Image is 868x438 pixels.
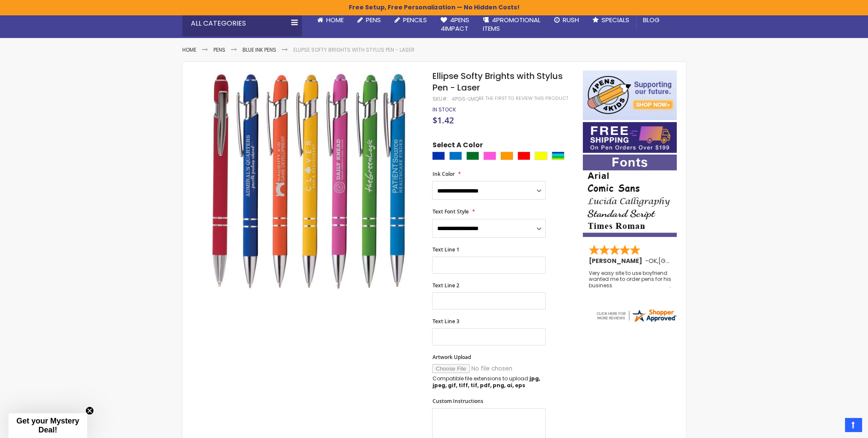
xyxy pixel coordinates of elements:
p: Compatible file extensions to upload: [432,375,546,389]
span: [GEOGRAPHIC_DATA] [658,257,721,265]
span: Pens [366,15,381,24]
a: Home [310,11,351,29]
a: 4PROMOTIONALITEMS [476,11,547,38]
a: Home [182,46,196,53]
div: Availability [432,106,456,113]
button: Close teaser [85,406,94,415]
a: Pens [213,46,225,53]
div: Green [466,152,479,160]
span: Select A Color [432,140,482,152]
iframe: Google Customer Reviews [798,415,868,438]
img: Ellipse Softy Brights with Stylus Pen - Laser [199,70,421,291]
img: 4pens 4 kids [583,70,677,120]
a: 4pens.com certificate URL [595,318,677,325]
li: Ellipse Softy Brights with Stylus Pen - Laser [293,47,415,53]
a: Rush [547,11,586,29]
span: Rush [563,15,579,24]
a: Pencils [388,11,434,29]
a: 4Pens4impact [434,11,476,38]
span: Ink Color [432,170,454,178]
div: Assorted [552,152,564,160]
a: Be the first to review this product [478,95,568,102]
a: Pens [351,11,388,29]
span: In stock [432,106,456,113]
span: Text Line 3 [432,318,459,325]
a: Specials [586,11,636,29]
span: Blog [643,15,660,24]
span: Specials [602,15,629,24]
span: - , [645,257,721,265]
div: All Categories [182,11,302,36]
span: Pencils [403,15,427,24]
img: Free shipping on orders over $199 [583,122,677,153]
span: OK [649,257,657,265]
span: Home [326,15,344,24]
div: Blue Light [449,152,462,160]
span: Get your Mystery Deal! [16,417,79,434]
span: $1.42 [432,114,453,126]
span: [PERSON_NAME] [589,257,645,265]
span: Text Line 1 [432,246,459,253]
span: 4Pens 4impact [441,15,469,33]
strong: SKU [432,95,448,102]
div: Blue [432,152,445,160]
span: Text Line 2 [432,282,459,289]
a: Blue ink Pens [243,46,276,53]
img: font-personalization-examples [583,155,677,237]
span: Custom Instructions [432,397,483,405]
a: Blog [636,11,666,29]
span: Ellipse Softy Brights with Stylus Pen - Laser [432,70,562,93]
div: 4PGS-LMQ [451,96,478,102]
div: Yellow [535,152,547,160]
div: Get your Mystery Deal!Close teaser [9,413,87,438]
span: Text Font Style [432,208,468,215]
span: 4PROMOTIONAL ITEMS [483,15,541,33]
strong: jpg, jpeg, gif, tiff, tif, pdf, png, ai, eps [432,375,540,389]
div: Pink [483,152,496,160]
img: 4pens.com widget logo [595,308,677,323]
div: Very easy site to use boyfriend wanted me to order pens for his business [589,270,672,289]
div: Red [517,152,530,160]
span: Artwork Upload [432,353,471,361]
div: Orange [500,152,513,160]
